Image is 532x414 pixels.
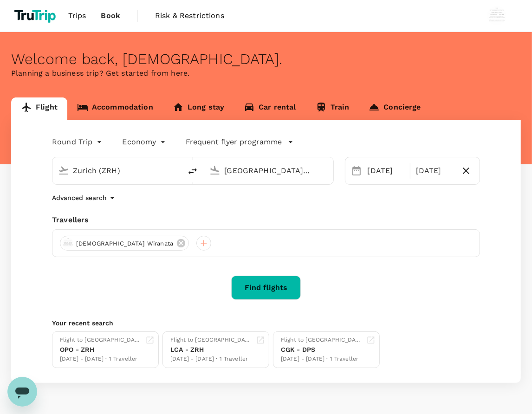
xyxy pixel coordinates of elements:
button: Advanced search [52,192,118,203]
div: [DATE] - [DATE] · 1 Traveller [281,355,363,364]
iframe: Button to launch messaging window [7,377,37,407]
button: Open [175,169,177,171]
div: [DATE] [412,162,456,180]
div: Flight to [GEOGRAPHIC_DATA] [170,336,252,345]
p: Advanced search [52,193,107,202]
div: Economy [123,135,168,149]
p: Frequent flyer programme [186,136,282,148]
p: Planning a business trip? Get started from here. [11,68,521,79]
img: avatar-655f099880fca.png [62,238,73,249]
img: TruTrip logo [11,6,61,26]
button: Frequent flyer programme [186,136,293,148]
div: CGK - DPS [281,345,363,355]
div: Travellers [52,214,480,226]
img: Wisnu Wiranata [487,6,506,25]
a: Concierge [359,97,430,120]
button: delete [182,160,204,182]
button: Find flights [231,276,301,300]
span: [DEMOGRAPHIC_DATA] Wiranata [71,239,179,248]
span: Risk & Restrictions [155,10,224,21]
div: LCA - ZRH [170,345,252,355]
button: Open [327,169,329,171]
input: Depart from [73,163,162,178]
div: OPO - ZRH [60,345,142,355]
div: [DATE] - [DATE] · 1 Traveller [60,355,142,364]
div: [DATE] - [DATE] · 1 Traveller [170,355,252,364]
input: Going to [224,163,313,178]
a: Train [306,97,359,120]
div: Flight to [GEOGRAPHIC_DATA] [60,336,142,345]
a: Car rental [234,97,306,120]
div: Round Trip [52,135,104,149]
p: Your recent search [52,318,480,328]
a: Accommodation [67,97,163,120]
div: [DEMOGRAPHIC_DATA] Wiranata [60,236,189,251]
div: [DATE] [364,162,408,180]
span: Trips [68,10,86,21]
div: Flight to [GEOGRAPHIC_DATA] [281,336,363,345]
a: Long stay [163,97,234,120]
div: Welcome back , [DEMOGRAPHIC_DATA] . [11,51,521,68]
a: Flight [11,97,67,120]
span: Book [101,10,120,21]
